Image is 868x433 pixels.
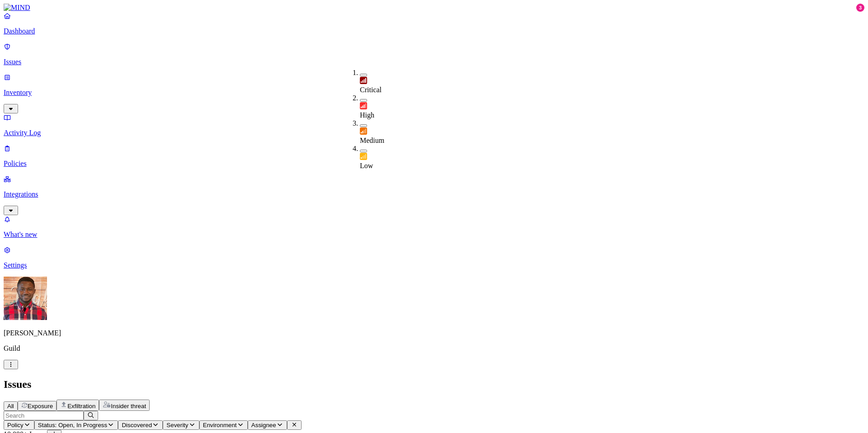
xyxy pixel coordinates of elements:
[4,246,864,269] a: Settings
[4,42,864,66] a: Issues
[360,153,367,160] img: severity-low
[203,422,237,428] span: Environment
[360,77,367,84] img: severity-critical
[4,329,864,337] p: [PERSON_NAME]
[67,403,95,409] span: Exfiltration
[856,4,864,12] div: 3
[4,175,864,214] a: Integrations
[4,160,864,168] p: Policies
[38,422,107,428] span: Status: Open, In Progress
[4,113,864,137] a: Activity Log
[360,127,367,135] img: severity-medium
[28,403,53,409] span: Exposure
[4,261,864,269] p: Settings
[4,4,30,12] img: MIND
[360,111,374,119] span: High
[360,136,384,144] span: Medium
[4,4,864,12] a: MIND
[122,422,152,428] span: Discovered
[360,102,367,109] img: severity-high
[4,89,864,97] p: Inventory
[7,403,14,409] span: All
[4,344,864,353] p: Guild
[7,422,24,428] span: Policy
[4,129,864,137] p: Activity Log
[360,86,382,94] span: Critical
[4,215,864,239] a: What's new
[4,190,864,198] p: Integrations
[4,277,47,320] img: Charles Sawadogo
[4,73,864,112] a: Inventory
[360,162,373,169] span: Low
[4,144,864,168] a: Policies
[4,58,864,66] p: Issues
[4,378,864,391] h2: Issues
[111,403,146,409] span: Insider threat
[4,411,84,420] input: Search
[251,422,276,428] span: Assignee
[4,27,864,35] p: Dashboard
[4,12,864,35] a: Dashboard
[166,422,188,428] span: Severity
[4,231,864,239] p: What's new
